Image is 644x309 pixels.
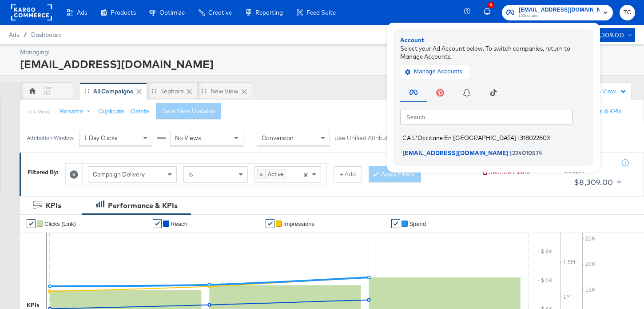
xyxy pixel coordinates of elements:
span: Is [188,170,193,178]
div: All Campaigns [93,87,133,96]
div: $8,309.00 [574,176,613,189]
span: | [518,134,520,141]
span: Active [266,169,286,178]
a: ✔ [391,219,400,228]
div: KPIs [46,201,61,211]
span: Reach [171,221,187,227]
span: Reporting [255,9,283,16]
label: Use Unified Attribution Setting: [334,134,418,142]
div: [EMAIL_ADDRESS][DOMAIN_NAME] [20,56,633,72]
span: 224010574 [512,149,542,156]
span: CA L'Occitane En [GEOGRAPHIC_DATA] [402,134,517,141]
span: Campaign Delivery [93,170,145,178]
span: | [510,149,512,156]
span: × [258,169,266,178]
div: Drag to reorder tab [151,88,156,93]
button: 5 [482,4,497,21]
button: Delete [131,107,149,116]
span: Creative [208,9,232,16]
div: New View [211,87,239,96]
span: Ads [9,31,19,38]
span: No Views [175,134,201,142]
div: Managing: [20,48,633,56]
a: ✔ [27,219,36,228]
div: Drag to reorder tab [84,88,89,93]
div: Create View [582,87,627,96]
span: × [303,170,308,178]
div: Select your Ad Account below. To switch companies, return to Manage Accounts. [400,44,587,60]
button: Manage Accounts [400,65,469,78]
div: Attribution Window: [27,135,75,141]
span: Feed Suite [306,9,336,16]
a: Dashboard [31,31,62,38]
span: 318022803 [520,134,550,141]
span: Products [111,9,136,16]
span: / [19,31,31,38]
a: ✔ [266,219,274,228]
div: 5 [488,2,494,8]
div: Filtered By: [28,168,59,177]
div: Sephora [160,87,183,96]
span: L'Occitane [519,12,600,20]
span: Manage Accounts [407,67,462,77]
div: Performance & KPIs [108,201,178,211]
button: TC [620,5,635,20]
a: ✔ [153,219,162,228]
button: Duplicate [98,107,124,116]
button: $8,309.00 [570,175,623,189]
button: $8,309.00 [587,28,635,42]
div: This View: [27,108,50,115]
div: $8,309.00 [591,30,624,41]
span: Clicks (Link) [44,221,76,227]
span: Spend [409,221,426,227]
span: TC [623,8,632,18]
button: [EMAIL_ADDRESS][DOMAIN_NAME]L'Occitane [502,5,613,20]
span: [EMAIL_ADDRESS][DOMAIN_NAME] [519,5,600,15]
span: Conversion [262,134,294,142]
button: Rename [54,104,100,120]
div: TC [43,89,50,97]
span: Clear all [302,167,310,182]
div: Drag to reorder tab [202,88,207,93]
span: Ads [77,9,87,16]
span: 1 Day Clicks [84,134,118,142]
button: + Add [334,166,362,182]
span: Optimize [159,9,185,16]
span: Impressions [283,221,314,227]
span: [EMAIL_ADDRESS][DOMAIN_NAME] [402,149,509,156]
div: Account [400,36,587,44]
